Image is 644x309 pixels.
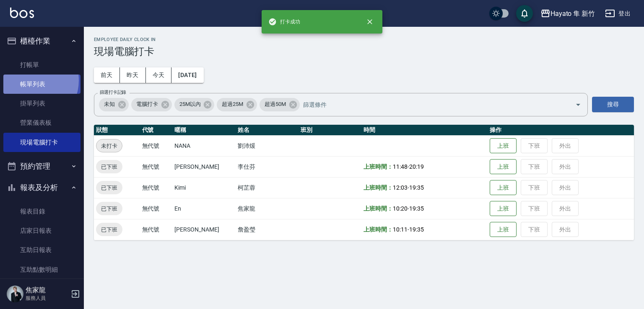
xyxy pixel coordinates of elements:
[3,55,80,75] a: 打帳單
[140,125,173,136] th: 代號
[260,98,300,111] div: 超過50M
[3,94,80,113] a: 掛單列表
[94,37,634,42] h2: Employee Daily Clock In
[490,222,517,237] button: 上班
[217,100,248,108] span: 超過25M
[94,67,120,83] button: 前天
[409,163,424,170] span: 20:19
[364,184,393,191] b: 上班時間：
[516,5,533,22] button: save
[96,204,122,213] span: 已下班
[10,8,34,18] img: Logo
[172,219,235,240] td: [PERSON_NAME]
[96,162,122,171] span: 已下班
[94,125,140,136] th: 狀態
[131,98,172,111] div: 電腦打卡
[172,156,235,177] td: [PERSON_NAME]
[236,198,299,219] td: 焦家龍
[140,177,173,198] td: 無代號
[131,100,163,108] span: 電腦打卡
[172,135,235,156] td: NANA
[364,226,393,233] b: 上班時間：
[174,100,206,108] span: 25M以內
[172,177,235,198] td: Kimi
[490,180,517,196] button: 上班
[171,67,203,83] button: [DATE]
[537,5,598,22] button: Hayato 隼 新竹
[592,97,634,112] button: 搜尋
[3,202,80,221] a: 報表目錄
[99,100,120,108] span: 未知
[299,125,361,136] th: 班別
[260,100,291,108] span: 超過50M
[140,156,173,177] td: 無代號
[361,13,379,31] button: close
[268,18,300,26] span: 打卡成功
[301,97,561,112] input: 篩選條件
[361,156,488,177] td: -
[26,286,68,294] h5: 焦家龍
[409,205,424,212] span: 19:35
[490,138,517,154] button: 上班
[393,163,408,170] span: 11:48
[94,46,634,57] h3: 現場電腦打卡
[3,221,80,240] a: 店家日報表
[602,6,634,21] button: 登出
[96,183,122,192] span: 已下班
[551,8,595,19] div: Hayato 隼 新竹
[96,225,122,234] span: 已下班
[99,98,129,111] div: 未知
[409,184,424,191] span: 19:35
[409,226,424,233] span: 19:35
[361,219,488,240] td: -
[236,177,299,198] td: 柯芷蓉
[361,177,488,198] td: -
[140,135,173,156] td: 無代號
[217,98,257,111] div: 超過25M
[361,198,488,219] td: -
[120,67,146,83] button: 昨天
[364,163,393,170] b: 上班時間：
[490,201,517,216] button: 上班
[236,219,299,240] td: 詹盈瑩
[3,240,80,260] a: 互助日報表
[3,113,80,132] a: 營業儀表板
[393,184,408,191] span: 12:03
[140,198,173,219] td: 無代號
[3,155,80,177] button: 預約管理
[172,198,235,219] td: En
[364,205,393,212] b: 上班時間：
[236,125,299,136] th: 姓名
[236,135,299,156] td: 劉沛煖
[488,125,634,136] th: 操作
[3,260,80,279] a: 互助點數明細
[172,125,235,136] th: 暱稱
[3,75,80,94] a: 帳單列表
[3,133,80,152] a: 現場電腦打卡
[490,159,517,175] button: 上班
[361,125,488,136] th: 時間
[146,67,172,83] button: 今天
[393,205,408,212] span: 10:20
[26,294,68,302] p: 服務人員
[7,286,23,302] img: Person
[3,177,80,198] button: 報表及分析
[140,219,173,240] td: 無代號
[236,156,299,177] td: 李仕芬
[393,226,408,233] span: 10:11
[571,98,585,111] button: Open
[174,98,215,111] div: 25M以內
[100,89,126,95] label: 篩選打卡記錄
[96,142,122,150] span: 未打卡
[3,30,80,52] button: 櫃檯作業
